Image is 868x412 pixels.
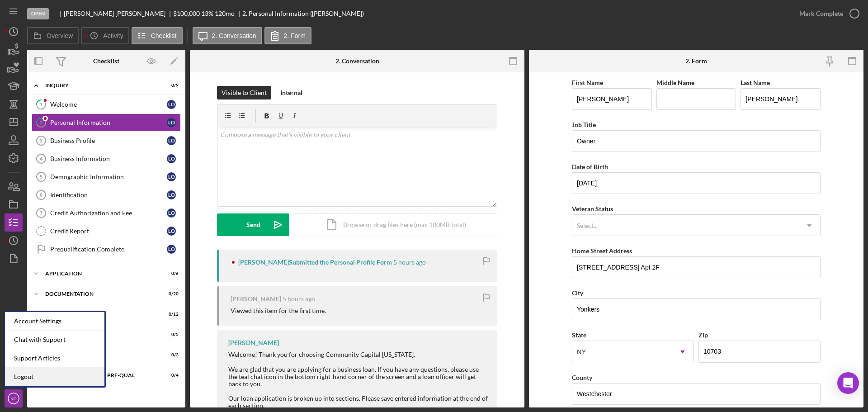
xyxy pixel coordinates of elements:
div: Prequalification Complete [50,246,167,253]
label: 2. Conversation [212,32,256,39]
button: KD [5,389,23,407]
div: 0 / 4 [162,373,179,378]
div: L O [167,172,176,181]
label: 2. Form [284,32,306,39]
div: Visible to Client [222,86,267,99]
div: L O [167,190,176,199]
div: Documentation [45,291,156,297]
tspan: 5 [40,174,42,180]
div: 2. Personal Information ([PERSON_NAME]) [242,10,364,17]
div: Business Profile [50,137,167,144]
label: Date of Birth [572,163,608,170]
div: 0 / 6 [162,271,179,276]
a: 1WelcomeLO [32,95,181,114]
a: Credit ReportLO [32,222,181,240]
tspan: 1 [40,101,42,107]
button: 2. Conversation [193,27,262,44]
time: 2025-10-06 14:35 [393,259,426,266]
a: Logout [5,368,104,386]
button: Mark Complete [790,5,863,23]
button: Send [217,213,289,236]
div: Internal [280,86,302,99]
div: Identification [50,191,167,199]
a: Support Articles [5,349,104,368]
div: 0 / 9 [162,83,179,88]
div: Chat with Support [5,331,104,349]
a: 5Demographic InformationLO [32,168,181,186]
div: [PERSON_NAME] [231,295,281,303]
div: 0 / 5 [162,332,179,337]
label: City [572,289,583,297]
div: 2. Form [685,57,707,65]
a: 2Personal InformationLO [32,114,181,132]
div: L O [167,118,176,127]
div: L O [167,208,176,218]
div: 0 / 3 [162,352,179,358]
div: 0 / 12 [162,312,179,317]
div: 13 % [201,10,213,17]
div: [PERSON_NAME] [PERSON_NAME] [64,10,173,17]
div: Welcome [50,101,167,108]
a: 3Business ProfileLO [32,132,181,150]
button: Checklist [132,27,183,44]
div: L O [167,245,176,254]
div: Mark Complete [799,5,843,23]
label: County [572,374,592,381]
label: Checklist [151,32,177,39]
button: Activity [81,27,129,44]
div: Application [45,271,156,276]
div: L O [167,100,176,109]
label: Zip [698,331,708,339]
a: 6IdentificationLO [32,186,181,204]
tspan: 3 [40,138,42,143]
button: Visible to Client [217,86,271,99]
div: Account Settings [5,312,104,331]
div: L O [167,227,176,236]
div: Personal Information [50,119,167,126]
div: [PERSON_NAME] Submitted the Personal Profile Form [238,259,392,266]
div: 120 mo [215,10,235,17]
div: Credit Report [50,227,167,235]
div: [PERSON_NAME] [228,339,279,346]
div: Checklist [93,57,119,65]
div: L O [167,136,176,145]
tspan: 4 [40,156,43,161]
label: Overview [47,32,73,39]
div: Demographic Information [50,173,167,180]
div: Credit Authorization and Fee [50,209,167,217]
div: L O [167,154,176,163]
label: Home Street Address [572,247,632,255]
tspan: 2 [40,119,42,125]
label: Middle Name [656,79,694,86]
div: Open [27,8,49,19]
label: First Name [572,79,603,86]
tspan: 6 [40,192,42,198]
label: Activity [103,32,123,39]
button: 2. Form [264,27,311,44]
span: $100,000 [173,9,200,17]
div: NY [577,348,586,355]
div: Open Intercom Messenger [837,372,859,394]
a: 4Business InformationLO [32,150,181,168]
label: Last Name [741,79,770,86]
a: Prequalification CompleteLO [32,240,181,258]
button: Overview [27,27,79,44]
div: Select... [577,222,598,229]
button: Internal [276,86,307,99]
div: 2. Conversation [335,57,379,65]
label: Job Title [572,121,596,128]
div: 0 / 20 [162,291,179,297]
a: 7Credit Authorization and FeeLO [32,204,181,222]
tspan: 7 [40,210,42,216]
div: Business Information [50,155,167,162]
time: 2025-10-06 14:34 [283,295,315,303]
text: KD [10,396,16,401]
div: Viewed this item for the first time. [231,307,326,314]
div: Send [246,213,260,236]
div: Inquiry [45,83,156,88]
